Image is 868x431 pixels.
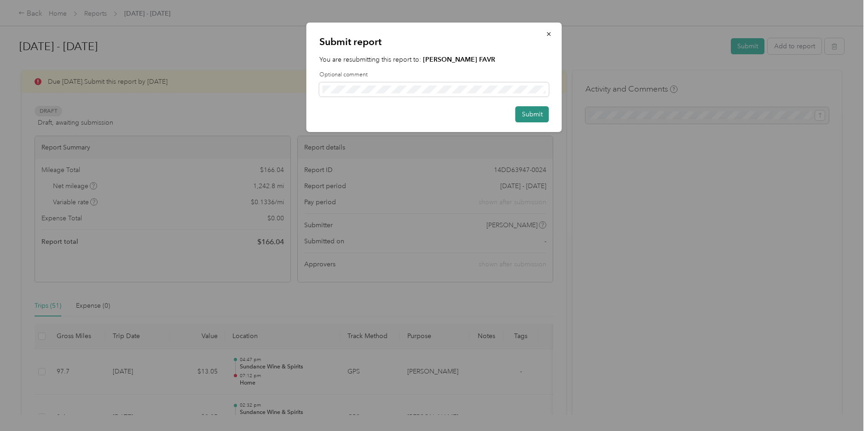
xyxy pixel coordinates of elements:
[319,35,549,48] p: Submit report
[515,106,549,122] button: Submit
[319,55,549,64] p: You are resubmitting this report to:
[816,379,868,431] iframe: Everlance-gr Chat Button Frame
[423,56,495,63] strong: [PERSON_NAME] FAVR
[319,71,549,79] label: Optional comment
